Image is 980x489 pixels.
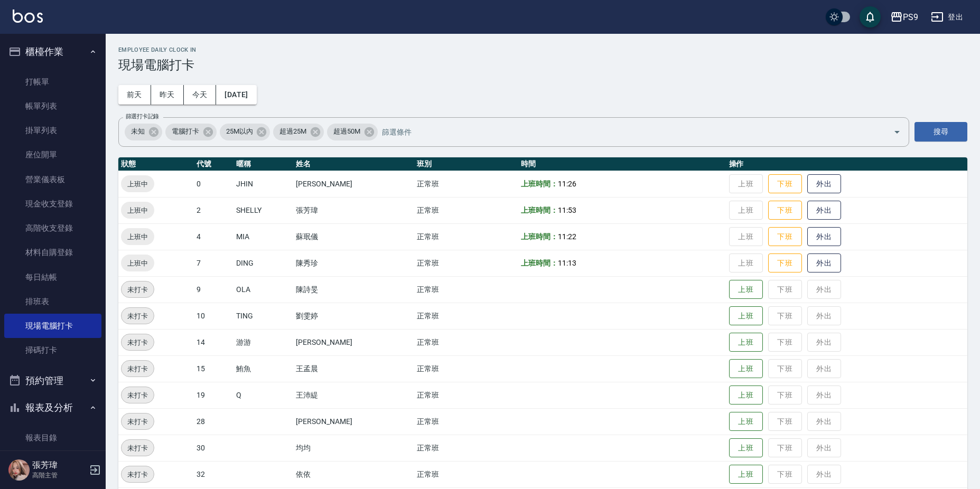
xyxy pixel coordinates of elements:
b: 上班時間： [521,232,558,241]
a: 報表目錄 [4,426,101,450]
td: 正常班 [414,250,518,276]
th: 暱稱 [234,157,294,171]
button: 上班 [729,438,763,458]
td: 7 [194,250,234,276]
button: 上班 [729,359,763,379]
th: 班別 [414,157,518,171]
td: MIA [234,223,294,250]
b: 上班時間： [521,206,558,214]
td: 0 [194,171,234,197]
td: 正常班 [414,303,518,329]
th: 操作 [726,157,967,171]
button: 櫃檯作業 [4,38,101,65]
a: 打帳單 [4,70,101,94]
a: 每日結帳 [4,265,101,289]
td: 王孟晨 [293,355,414,382]
button: 上班 [729,333,763,352]
td: 正常班 [414,461,518,487]
td: [PERSON_NAME] [293,171,414,197]
span: 未打卡 [122,337,154,348]
span: 25M以內 [220,126,259,137]
a: 材料自購登錄 [4,240,101,265]
button: 報表及分析 [4,394,101,421]
button: 上班 [729,385,763,405]
td: 依依 [293,461,414,487]
div: PS9 [903,11,918,24]
span: 11:53 [558,206,576,214]
span: 未打卡 [122,284,154,295]
span: 未打卡 [122,469,154,480]
button: Open [889,124,906,140]
span: 未打卡 [122,363,154,374]
td: TING [234,303,294,329]
td: 蘇珉儀 [293,223,414,250]
button: [DATE] [216,85,256,105]
a: 座位開單 [4,143,101,167]
td: 正常班 [414,171,518,197]
td: 張芳瑋 [293,197,414,223]
td: 陳詩旻 [293,276,414,303]
button: 下班 [768,174,802,194]
td: 正常班 [414,276,518,303]
div: 電腦打卡 [165,124,217,140]
td: 28 [194,408,234,435]
a: 現金收支登錄 [4,192,101,216]
button: 下班 [768,201,802,220]
td: 9 [194,276,234,303]
span: 未打卡 [122,311,154,322]
span: 11:22 [558,232,576,241]
a: 排班表 [4,289,101,314]
td: 正常班 [414,355,518,382]
a: 帳單列表 [4,94,101,118]
button: 今天 [184,85,217,105]
button: 上班 [729,412,763,431]
span: 未打卡 [122,390,154,401]
span: 電腦打卡 [165,126,206,137]
h5: 張芳瑋 [32,460,86,471]
td: SHELLY [234,197,294,223]
td: 19 [194,382,234,408]
button: 前天 [118,85,151,105]
button: 搜尋 [914,122,967,142]
span: 超過25M [273,126,313,137]
td: 游游 [234,329,294,355]
button: 外出 [807,253,841,273]
td: Q [234,382,294,408]
span: 上班中 [121,205,154,216]
td: 14 [194,329,234,355]
td: 正常班 [414,223,518,250]
div: 25M以內 [220,124,270,140]
td: 正常班 [414,197,518,223]
button: 外出 [807,201,841,220]
th: 狀態 [118,157,194,171]
td: 4 [194,223,234,250]
td: 15 [194,355,234,382]
span: 未打卡 [122,416,154,427]
span: 上班中 [121,178,154,190]
td: 正常班 [414,382,518,408]
span: 未知 [125,126,151,137]
div: 超過50M [327,124,378,140]
span: 11:13 [558,259,576,267]
span: 超過50M [327,126,367,137]
button: 上班 [729,465,763,484]
td: DING [234,250,294,276]
td: [PERSON_NAME] [293,408,414,435]
button: 下班 [768,253,802,273]
input: 篩選條件 [379,123,875,141]
td: 鮪魚 [234,355,294,382]
label: 篩選打卡記錄 [126,112,159,120]
span: 未打卡 [122,443,154,454]
th: 時間 [518,157,726,171]
td: 均均 [293,435,414,461]
td: [PERSON_NAME] [293,329,414,355]
img: Person [8,459,30,481]
td: 32 [194,461,234,487]
a: 營業儀表板 [4,167,101,192]
div: 超過25M [273,124,324,140]
td: 2 [194,197,234,223]
td: 正常班 [414,408,518,435]
a: 高階收支登錄 [4,216,101,240]
td: 劉雯婷 [293,303,414,329]
a: 掃碼打卡 [4,338,101,362]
